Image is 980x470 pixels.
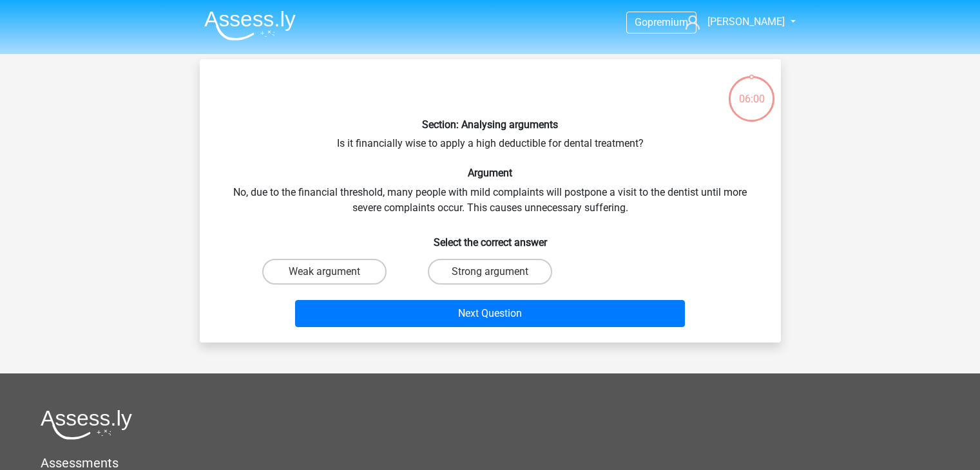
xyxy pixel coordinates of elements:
[41,409,132,440] img: Assessly logo
[428,259,552,285] label: Strong argument
[295,300,685,327] button: Next Question
[627,14,696,31] a: Gopremium
[220,226,760,249] h6: Select the correct answer
[707,15,785,28] span: [PERSON_NAME]
[204,10,296,41] img: Assessly
[205,70,776,332] div: Is it financially wise to apply a high deductible for dental treatment? No, due to the financial ...
[648,16,688,28] span: premium
[635,16,648,28] span: Go
[727,75,776,107] div: 06:00
[220,167,760,179] h6: Argument
[262,259,387,285] label: Weak argument
[220,118,760,131] h6: Section: Analysing arguments
[680,14,786,30] a: [PERSON_NAME]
